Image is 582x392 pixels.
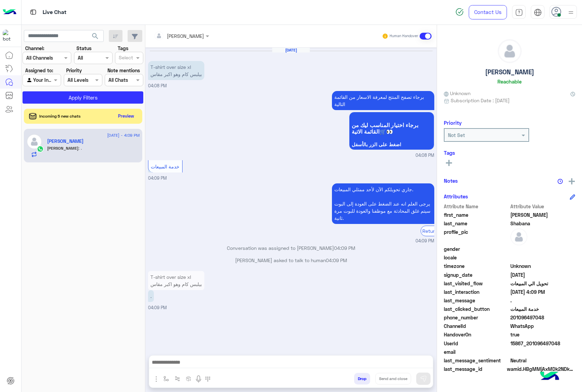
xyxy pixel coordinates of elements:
[352,142,432,147] span: اضغط على الزر بالأسفل
[78,146,82,151] span: .
[485,68,534,76] h5: [PERSON_NAME]
[507,365,575,373] span: wamid.HBgMMjAxMDk2NDk3MDQ4FQIAEhggQUMzRDZEODVGOEFFNjAyN0NCNUI5QjMyRkFGMTZGNzEA
[444,348,509,356] span: email
[444,340,509,347] span: UserId
[91,32,99,40] span: search
[510,348,576,356] span: null
[444,203,509,210] span: Attribute Name
[510,211,576,218] span: İbrahim
[444,305,509,313] span: last_clicked_button
[186,376,191,381] img: create order
[444,220,509,227] span: last_name
[23,91,143,104] button: Apply Filters
[39,113,81,119] span: Incoming 5 new chats
[25,67,53,74] label: Assigned to:
[115,111,137,121] button: Preview
[510,288,576,296] span: 2025-09-07T13:09:42.168Z
[47,138,84,144] h5: İbrahim Shabana
[510,280,576,287] span: تحويل الي المبيعات
[444,90,470,97] span: Unknown
[498,40,521,63] img: defaultAdmin.png
[107,132,140,138] span: [DATE] - 4:09 PM
[151,164,179,169] span: خدمة المبيعات
[510,331,576,338] span: true
[163,376,169,381] img: select flow
[66,67,82,74] label: Priority
[172,373,183,384] button: Trigger scenario
[510,314,576,321] span: 201096497048
[510,340,576,347] span: 15867_201096497048
[107,67,140,74] label: Note mentions
[175,376,180,381] img: Trigger scenario
[334,245,355,251] span: 04:09 PM
[205,376,210,382] img: make a call
[510,228,527,245] img: defaultAdmin.png
[510,271,576,278] span: 2025-09-07T13:08:46.387Z
[3,5,16,19] img: Logo
[510,322,576,330] span: 2
[444,228,509,244] span: profile_pic
[557,179,563,184] img: notes
[118,45,128,52] label: Tags
[43,8,67,17] p: Live Chat
[510,203,576,210] span: Attribute Value
[183,373,194,384] button: create order
[444,357,509,364] span: last_message_sentiment
[510,220,576,227] span: Shabana
[27,134,42,149] img: defaultAdmin.png
[272,48,310,52] h6: [DATE]
[444,322,509,330] span: ChannelId
[118,54,133,63] div: Select
[534,9,542,16] img: tab
[444,331,509,338] span: HandoverOn
[3,30,15,42] img: 713415422032625
[444,365,506,373] span: last_message_id
[444,288,509,296] span: last_interaction
[148,61,204,80] p: 7/9/2025, 4:08 PM
[326,257,347,263] span: 04:09 PM
[510,305,576,313] span: خدمة المبيعات
[444,245,509,253] span: gender
[455,8,464,16] img: spinner
[444,262,509,270] span: timezone
[444,254,509,261] span: locale
[497,78,522,85] h6: Reachable
[510,262,576,270] span: Unknown
[510,254,576,261] span: null
[29,8,38,16] img: tab
[354,373,370,385] button: Drop
[444,297,509,304] span: last_message
[444,178,458,184] h6: Notes
[25,45,44,52] label: Channel:
[469,5,507,19] a: Contact Us
[148,176,167,181] span: 04:09 PM
[538,365,562,389] img: hulul-logo.png
[37,146,44,152] img: WhatsApp
[416,152,434,159] span: 04:08 PM
[567,8,575,17] img: profile
[444,193,468,199] h6: Attributes
[332,183,434,224] p: 7/9/2025, 4:09 PM
[390,33,418,39] small: Human Handover
[161,373,172,384] button: select flow
[444,211,509,218] span: first_name
[444,120,462,126] h6: Priority
[510,245,576,253] span: null
[444,314,509,321] span: phone_number
[375,373,411,385] button: Send and close
[76,45,91,52] label: Status
[515,9,523,16] img: tab
[332,91,434,110] p: 7/9/2025, 4:08 PM
[148,305,167,310] span: 04:09 PM
[148,244,434,252] p: Conversation was assigned to [PERSON_NAME]
[148,290,154,302] p: 7/9/2025, 4:09 PM
[569,178,575,184] img: add
[444,150,575,156] h6: Tags
[148,257,434,264] p: [PERSON_NAME] asked to talk to human
[512,5,526,19] a: tab
[352,122,432,135] span: برجاء اختيار المناسب ليك من القائمة الاتية🛒👀
[47,146,78,151] span: [PERSON_NAME]
[148,271,204,290] p: 7/9/2025, 4:09 PM
[194,375,203,383] img: send voice note
[510,297,576,304] span: .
